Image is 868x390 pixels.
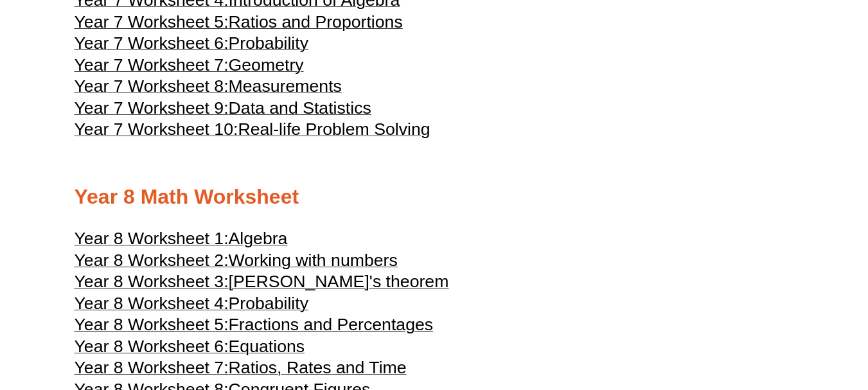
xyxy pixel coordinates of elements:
span: Fractions and Percentages [229,315,434,334]
a: Year 7 Worksheet 6:Probability [75,39,309,52]
span: Year 7 Worksheet 8: [75,76,229,96]
a: Year 8 Worksheet 2:Working with numbers [75,256,398,269]
span: Year 7 Worksheet 9: [75,98,229,118]
span: Real-life Problem Solving [238,120,430,139]
h2: Year 8 Math Worksheet [75,184,794,211]
span: Probability [229,294,308,313]
span: Data and Statistics [229,98,371,118]
span: Year 8 Worksheet 2: [75,251,229,270]
span: Ratios and Proportions [229,12,403,31]
span: Algebra [229,229,288,248]
span: Geometry [229,55,304,75]
span: Year 8 Worksheet 3: [75,272,229,291]
span: Year 7 Worksheet 7: [75,55,229,75]
a: Year 8 Worksheet 6:Equations [75,342,305,355]
a: Year 8 Worksheet 3:[PERSON_NAME]'s theorem [75,278,449,290]
iframe: Chat Widget [654,245,868,390]
span: Equations [229,337,305,356]
a: Year 8 Worksheet 4:Probability [75,299,309,312]
span: Year 8 Worksheet 7: [75,358,229,377]
a: Year 8 Worksheet 5:Fractions and Percentages [75,321,434,333]
span: Year 7 Worksheet 6: [75,33,229,53]
a: Year 7 Worksheet 7:Geometry [75,61,304,74]
a: Year 8 Worksheet 1:Algebra [75,235,288,247]
a: Year 7 Worksheet 5:Ratios and Proportions [75,18,403,31]
a: Year 8 Worksheet 7:Ratios, Rates and Time [75,364,407,377]
span: Ratios, Rates and Time [229,358,407,377]
a: Year 7 Worksheet 9:Data and Statistics [75,104,371,117]
span: Probability [229,33,308,53]
span: Year 8 Worksheet 4: [75,294,229,313]
span: Working with numbers [229,251,398,270]
a: Year 7 Worksheet 10:Real-life Problem Solving [75,125,430,138]
span: Year 8 Worksheet 1: [75,229,229,248]
span: Measurements [229,76,342,96]
span: Year 7 Worksheet 10: [75,120,238,139]
span: Year 8 Worksheet 5: [75,315,229,334]
span: Year 8 Worksheet 6: [75,337,229,356]
a: Year 7 Worksheet 8:Measurements [75,82,342,95]
span: Year 7 Worksheet 5: [75,12,229,31]
span: [PERSON_NAME]'s theorem [229,272,449,291]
